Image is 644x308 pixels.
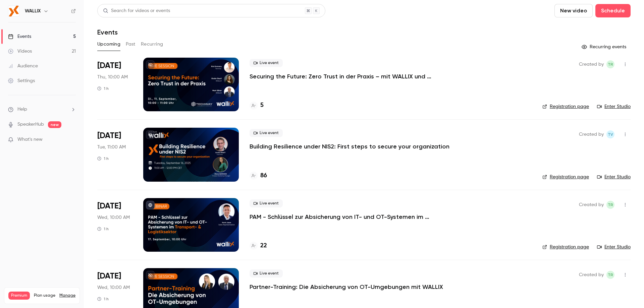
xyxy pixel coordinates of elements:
[8,48,32,55] div: Videos
[141,39,163,50] button: Recurring
[59,293,75,298] a: Manage
[97,39,120,50] button: Upcoming
[97,214,130,221] span: Wed, 10:00 AM
[97,226,109,232] div: 1 h
[579,271,604,279] span: Created by
[8,77,35,84] div: Settings
[48,121,61,128] span: new
[606,130,614,138] span: Thu Vu
[606,201,614,209] span: Thomas Reinhard
[97,60,121,71] span: [DATE]
[97,156,109,161] div: 1 h
[597,244,631,250] a: Enter Studio
[597,103,631,110] a: Enter Studio
[250,283,443,291] a: Partner-Training: Die Absicherung von OT-Umgebungen mit WALLIX
[250,72,451,80] a: Securing the Future: Zero Trust in der Praxis – mit WALLIX und Techway
[126,39,136,50] button: Past
[608,271,613,279] span: TR
[97,74,128,80] span: Thu, 10:00 AM
[25,8,41,14] h6: WALLIX
[97,86,109,91] div: 1 h
[608,60,613,68] span: TR
[250,101,264,110] a: 5
[17,106,27,113] span: Help
[34,293,55,298] span: Plan usage
[250,199,283,207] span: Live event
[97,201,121,211] span: [DATE]
[97,58,132,111] div: Sep 11 Thu, 10:00 AM (Europe/Paris)
[97,28,118,36] h1: Events
[8,292,30,300] span: Premium
[597,174,631,180] a: Enter Studio
[542,103,589,110] a: Registration page
[595,4,631,17] button: Schedule
[579,201,604,209] span: Created by
[260,241,267,250] h4: 22
[250,171,267,180] a: 86
[606,60,614,68] span: Thomas Reinhard
[103,7,170,14] div: Search for videos or events
[608,130,613,138] span: TV
[250,142,449,150] a: Building Resilience under NIS2: First steps to secure your organization
[97,144,126,150] span: Tue, 11:00 AM
[250,269,283,278] span: Live event
[579,60,604,68] span: Created by
[542,244,589,250] a: Registration page
[579,130,604,138] span: Created by
[554,4,593,17] button: New video
[97,296,109,302] div: 1 h
[250,129,283,137] span: Live event
[250,59,283,67] span: Live event
[260,171,267,180] h4: 86
[97,130,121,141] span: [DATE]
[68,137,76,143] iframe: Noticeable Trigger
[8,106,76,113] li: help-dropdown-opener
[97,198,132,252] div: Sep 17 Wed, 10:00 AM (Europe/Paris)
[8,33,31,40] div: Events
[8,6,19,16] img: WALLIX
[97,128,132,181] div: Sep 16 Tue, 11:00 AM (Europe/Paris)
[250,213,451,221] a: PAM - Schlüssel zur Absicherung von IT- und OT-Systemen im Transport- & Logistiksektor
[17,136,43,143] span: What's new
[97,271,121,282] span: [DATE]
[250,241,267,250] a: 22
[17,121,44,128] a: SpeakerHub
[542,174,589,180] a: Registration page
[606,271,614,279] span: Thomas Reinhard
[8,63,38,69] div: Audience
[260,101,264,110] h4: 5
[608,201,613,209] span: TR
[97,284,130,291] span: Wed, 10:00 AM
[579,42,631,52] button: Recurring events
